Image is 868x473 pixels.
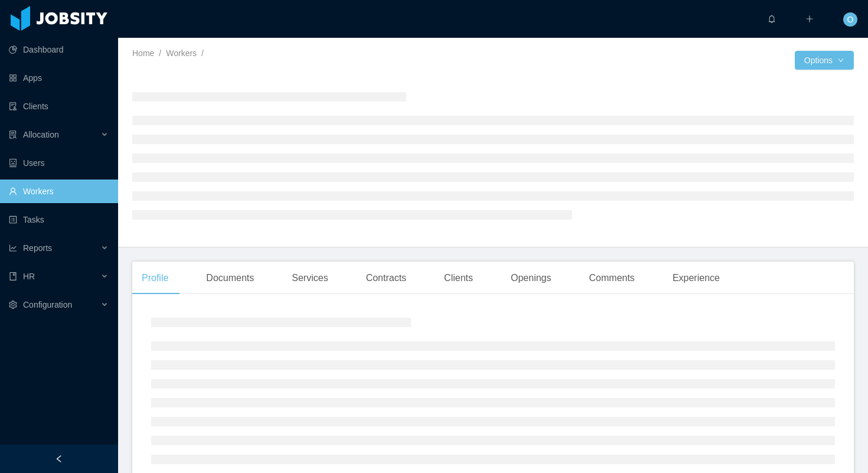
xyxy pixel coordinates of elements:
[9,131,17,139] i: icon: solution
[663,262,729,295] div: Experience
[847,12,854,27] span: O
[9,38,109,61] a: icon: pie-chartDashboard
[282,262,337,295] div: Services
[159,48,161,58] span: /
[357,262,416,295] div: Contracts
[23,130,59,139] span: Allocation
[23,272,35,281] span: HR
[9,272,17,280] i: icon: book
[580,262,644,295] div: Comments
[9,66,109,90] a: icon: appstoreApps
[776,9,788,21] sup: 0
[23,300,72,309] span: Configuration
[805,15,814,23] i: icon: plus
[9,301,17,309] i: icon: setting
[9,208,109,231] a: icon: profileTasks
[23,243,52,253] span: Reports
[501,262,561,295] div: Openings
[9,244,17,252] i: icon: line-chart
[9,94,109,118] a: icon: auditClients
[166,48,197,58] a: Workers
[795,51,854,70] button: Optionsicon: down
[197,262,263,295] div: Documents
[768,15,776,23] i: icon: bell
[201,48,204,58] span: /
[435,262,482,295] div: Clients
[9,151,109,175] a: icon: robotUsers
[132,48,154,58] a: Home
[9,180,109,203] a: icon: userWorkers
[132,262,178,295] div: Profile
